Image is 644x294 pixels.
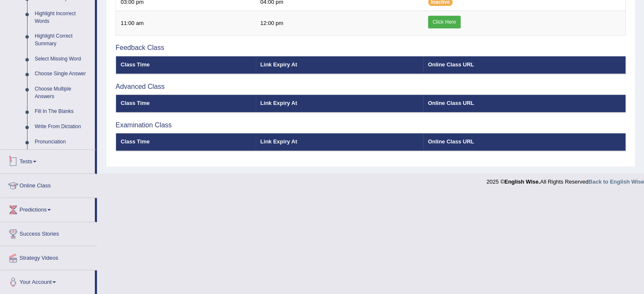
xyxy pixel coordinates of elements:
[504,179,540,185] strong: English Wise.
[116,133,256,151] th: Class Time
[31,119,95,135] a: Write From Dictation
[116,11,256,36] td: 11:00 am
[423,56,626,74] th: Online Class URL
[256,11,423,36] td: 12:00 pm
[0,270,95,291] a: Your Account
[428,16,461,28] a: Click Here
[0,246,97,267] a: Strategy Videos
[0,150,95,171] a: Tests
[31,52,95,67] a: Select Missing Word
[31,66,95,82] a: Choose Single Answer
[0,174,97,195] a: Online Class
[256,56,423,74] th: Link Expiry At
[0,198,95,219] a: Predictions
[31,135,95,150] a: Pronunciation
[31,29,95,51] a: Highlight Correct Summary
[116,44,626,52] h3: Feedback Class
[31,82,95,104] a: Choose Multiple Answers
[116,83,626,91] h3: Advanced Class
[116,95,256,113] th: Class Time
[31,104,95,119] a: Fill In The Blanks
[423,95,626,113] th: Online Class URL
[0,222,97,243] a: Success Stories
[256,95,423,113] th: Link Expiry At
[31,6,95,29] a: Highlight Incorrect Words
[116,56,256,74] th: Class Time
[423,133,626,151] th: Online Class URL
[589,179,644,185] a: Back to English Wise
[116,121,626,129] h3: Examination Class
[486,173,644,186] div: 2025 © All Rights Reserved
[256,133,423,151] th: Link Expiry At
